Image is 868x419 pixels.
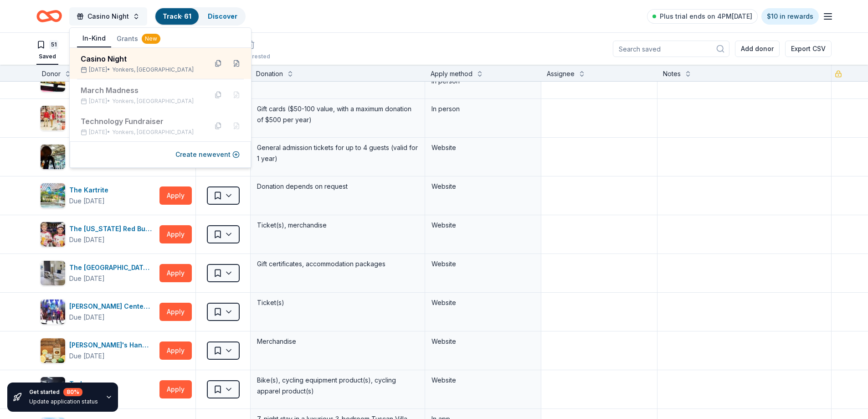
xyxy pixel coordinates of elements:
button: Apply [159,264,192,282]
div: Bike(s), cycling equipment product(s), cycling apparel product(s) [256,374,419,398]
div: March Madness [81,85,200,96]
button: Grants [111,31,166,47]
button: In-Kind [77,30,111,47]
button: Image for The New York Red BullsThe [US_STATE] Red BullsDue [DATE] [40,222,156,247]
div: The Kartrite [69,185,112,196]
div: Donation depends on request [256,180,419,193]
img: Image for The New York Red Bulls [41,222,65,247]
div: Website [431,297,534,308]
button: Image for The Peninsula New YorkThe [GEOGRAPHIC_DATA][US_STATE]Due [DATE] [40,260,156,286]
div: 80 % [63,388,82,396]
div: Website [431,259,534,269]
button: Add donor [735,41,780,57]
div: [DATE] • [81,66,200,73]
button: Apply [159,225,192,243]
div: Due [DATE] [69,196,105,207]
div: Merchandise [256,335,419,348]
button: Apply [159,186,192,205]
div: Website [431,375,534,386]
button: Image for The Intrepid Sea, Air & Space MuseumThe Intrepid Sea, [GEOGRAPHIC_DATA]Due [DATE] [40,144,156,170]
div: Ticket(s), merchandise [256,219,419,232]
div: [PERSON_NAME] Center for the Performing Arts [69,301,156,312]
button: Image for The KartriteThe KartriteDue [DATE] [40,183,156,208]
div: Notes [663,68,681,79]
div: Gift certificates, accommodation packages [256,258,419,270]
div: The [GEOGRAPHIC_DATA][US_STATE] [69,262,156,273]
div: Apply method [431,68,473,79]
a: Home [36,5,62,27]
input: Search saved [613,41,729,57]
div: Casino Night [81,53,200,64]
div: Due [DATE] [69,273,105,284]
a: Discover [208,12,237,20]
div: Donation [256,68,283,79]
button: Track· 61Discover [154,7,246,26]
span: Yonkers, [GEOGRAPHIC_DATA] [112,98,194,105]
span: Plus trial ends on 4PM[DATE] [660,11,752,22]
div: Website [431,220,534,231]
div: Gift cards ($50-100 value, with a maximum donation of $500 per year) [256,103,419,126]
div: Get started [29,388,98,396]
div: [DATE] • [81,98,200,105]
div: Due [DATE] [69,351,105,362]
div: Technology Fundraiser [81,116,200,127]
button: Export CSV [785,41,832,57]
img: Image for The Kartrite [41,183,65,208]
button: Create newevent [175,149,240,160]
div: Saved [36,53,58,60]
div: 51 [49,40,58,49]
button: 51Saved [36,36,58,65]
button: Casino Night [69,7,147,26]
img: Image for The Peninsula New York [41,261,65,285]
div: General admission tickets for up to 4 guests (valid for 1 year) [256,141,419,165]
div: Due [DATE] [69,312,105,323]
button: Image for TargetTargetDue [DATE] [40,105,156,131]
button: Apply [159,341,192,360]
span: Yonkers, [GEOGRAPHIC_DATA] [112,66,194,73]
div: Website [431,336,534,347]
span: Casino Night [87,11,129,22]
div: Ticket(s) [256,296,419,309]
button: Apply [159,303,192,321]
div: Website [431,142,534,153]
span: Yonkers, [GEOGRAPHIC_DATA] [112,129,194,136]
img: Image for Target [41,106,65,130]
div: Assignee [547,68,575,79]
button: Image for Tito's Handmade Vodka[PERSON_NAME]'s Handmade VodkaDue [DATE] [40,338,156,363]
div: New [142,34,160,44]
div: Donor [42,68,61,79]
a: $10 in rewards [761,8,819,25]
div: [PERSON_NAME]'s Handmade Vodka [69,340,156,351]
a: Track· 61 [163,12,191,20]
div: Website [431,181,534,192]
div: The [US_STATE] Red Bulls [69,223,156,234]
div: Due [DATE] [69,234,105,245]
button: Image for Tilles Center for the Performing Arts[PERSON_NAME] Center for the Performing ArtsDue [D... [40,299,156,325]
div: In person [431,103,534,114]
img: Image for Tito's Handmade Vodka [41,338,65,363]
img: Image for The Intrepid Sea, Air & Space Museum [41,145,65,169]
img: Image for Tilles Center for the Performing Arts [41,300,65,324]
button: Apply [159,380,192,398]
div: Update application status [29,398,98,405]
a: Plus trial ends on 4PM[DATE] [647,9,758,24]
div: [DATE] • [81,129,200,136]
